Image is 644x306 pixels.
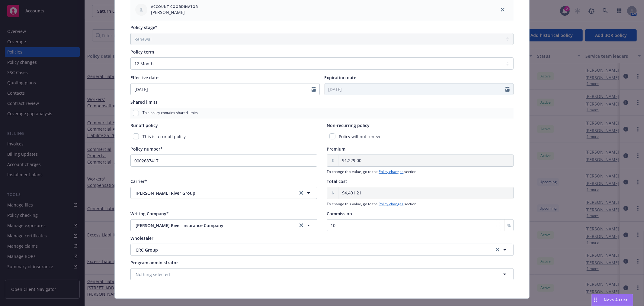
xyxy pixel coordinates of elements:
[151,9,198,15] span: [PERSON_NAME]
[130,24,158,30] span: Policy stage*
[131,83,312,95] input: MM/DD/YYYY
[505,87,510,92] svg: Calendar
[325,75,357,80] span: Expiration date
[379,169,404,174] a: Policy changes
[130,49,154,55] span: Policy term
[379,201,404,207] a: Policy changes
[327,169,514,174] span: To change this value, go to the section
[327,122,370,128] span: Non-recurring policy
[136,190,288,196] span: [PERSON_NAME] River Group
[136,247,465,253] span: CRC Group
[327,131,514,142] div: Policy will not renew
[130,268,514,280] button: Nothing selected
[499,6,506,13] a: close
[136,222,288,229] span: [PERSON_NAME] River Insurance Company
[130,244,514,256] button: CRC Groupclear selection
[130,108,514,119] div: This policy contains shared limits
[130,187,317,199] button: [PERSON_NAME] River Groupclear selection
[592,294,599,306] div: Drag to move
[327,201,514,207] span: To change this value, go to the section
[494,246,501,253] a: clear selection
[325,83,506,95] input: MM/DD/YYYY
[130,131,317,142] div: This is a runoff policy
[130,146,163,152] span: Policy number*
[130,211,169,216] span: Writing Company*
[151,4,198,9] span: Account Coordinator
[130,99,158,105] span: Shared limits
[604,297,628,302] span: Nova Assist
[298,222,305,229] a: clear selection
[298,189,305,197] a: clear selection
[130,235,153,241] span: Wholesaler
[591,294,633,306] button: Nova Assist
[327,211,352,216] span: Commission
[327,178,348,184] span: Total cost
[130,219,317,231] button: [PERSON_NAME] River Insurance Companyclear selection
[130,178,147,184] span: Carrier*
[136,271,170,278] span: Nothing selected
[130,260,178,265] span: Program administrator
[130,122,158,128] span: Runoff policy
[327,146,346,152] span: Premium
[338,187,513,199] input: 0.00
[130,75,159,80] span: Effective date
[338,155,513,166] input: 0.00
[312,87,316,92] svg: Calendar
[507,222,511,229] span: %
